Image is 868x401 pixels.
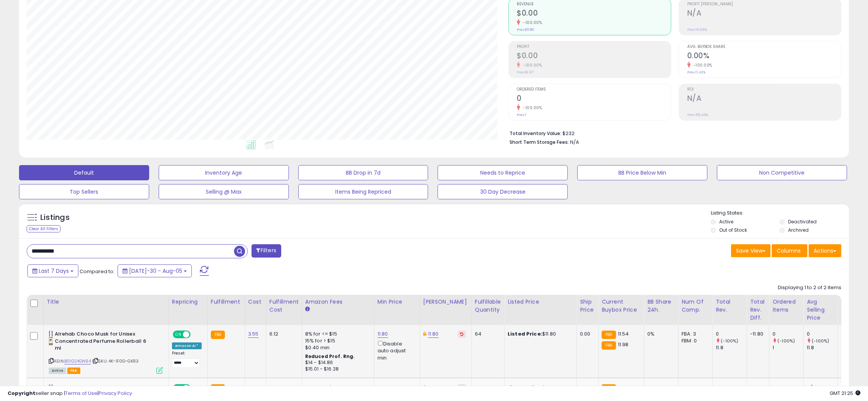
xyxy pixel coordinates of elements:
[172,298,204,306] div: Repricing
[602,341,616,350] small: FBA
[298,184,428,199] button: Items Being Repriced
[377,330,388,338] a: 11.80
[305,298,371,306] div: Amazon Fees
[8,390,132,397] div: seller snap | |
[830,390,860,397] span: 2025-08-13 21:25 GMT
[49,368,66,374] span: All listings currently available for purchase on Amazon
[711,210,849,217] p: Listing States:
[517,9,671,19] h2: $0.00
[618,341,629,348] span: 11.98
[520,105,542,111] small: -100.00%
[510,130,561,137] b: Total Inventory Value:
[602,331,616,339] small: FBA
[27,264,78,277] button: Last 7 Days
[305,344,368,351] div: $0.40 min
[520,62,542,68] small: -100.00%
[687,51,841,62] h2: 0.00%
[812,338,829,344] small: (-100%)
[517,27,534,32] small: Prev: $11.80
[252,244,281,258] button: Filters
[807,344,838,351] div: 11.8
[172,342,202,349] div: Amazon AI *
[438,184,568,199] button: 30 Day Decrease
[682,331,707,337] div: FBA: 3
[721,338,738,344] small: (-100%)
[211,331,225,339] small: FBA
[777,247,801,255] span: Columns
[577,165,707,180] button: BB Price Below Min
[517,45,671,49] span: Profit
[508,331,571,337] div: $11.80
[687,2,841,6] span: Profit [PERSON_NAME]
[475,331,499,337] div: 64
[719,218,733,225] label: Active
[682,298,709,314] div: Num of Comp.
[19,184,149,199] button: Top Sellers
[716,298,744,314] div: Total Rev.
[750,298,766,322] div: Total Rev. Diff.
[19,165,149,180] button: Default
[129,267,182,275] span: [DATE]-30 - Aug-05
[8,390,35,397] strong: Copyright
[687,88,841,92] span: ROI
[305,366,368,372] div: $15.01 - $16.28
[159,184,289,199] button: Selling @ Max
[517,113,526,117] small: Prev: 1
[508,330,542,337] b: Listed Price:
[716,344,747,351] div: 11.8
[731,244,771,257] button: Save View
[687,113,708,117] small: Prev: 55.49%
[248,298,263,306] div: Cost
[118,264,192,277] button: [DATE]-30 - Aug-05
[305,337,368,344] div: 15% for > $15
[580,331,592,337] div: 0.00
[602,298,641,314] div: Current Buybox Price
[55,331,147,354] b: Alrehab Choco Musk for Unisex Concentrated Perfume Rollerball 6 ml
[27,225,61,232] div: Clear All Filters
[40,212,70,223] h5: Listings
[248,330,259,338] a: 3.55
[438,165,568,180] button: Needs to Reprice
[517,51,671,62] h2: $0.00
[772,331,803,337] div: 0
[49,331,53,346] img: 31CfbCHNRBL._SL40_.jpg
[190,331,202,338] span: OFF
[269,298,299,314] div: Fulfillment Cost
[49,331,163,373] div: ASIN:
[92,358,139,364] span: | SKU: 4K-1F0G-GKR3
[269,331,296,337] div: 6.12
[807,298,835,322] div: Avg Selling Price
[159,165,289,180] button: Inventory Age
[687,9,841,19] h2: N/A
[377,298,417,306] div: Min Price
[517,94,671,104] h2: 0
[788,218,817,225] label: Deactivated
[298,165,428,180] button: BB Drop in 7d
[211,298,242,306] div: Fulfillment
[67,368,80,374] span: FBA
[423,298,468,306] div: [PERSON_NAME]
[65,390,97,397] a: Terms of Use
[428,330,439,338] a: 11.80
[772,244,807,257] button: Columns
[508,298,573,306] div: Listed Price
[80,268,115,275] span: Compared to:
[305,360,368,366] div: $14 - $14.86
[520,20,542,25] small: -100.00%
[580,298,595,314] div: Ship Price
[719,227,747,233] label: Out of Stock
[475,298,501,314] div: Fulfillable Quantity
[777,338,795,344] small: (-100%)
[750,331,763,337] div: -11.80
[47,298,166,306] div: Title
[772,298,800,314] div: Ordered Items
[517,70,534,75] small: Prev: $1.97
[807,331,838,337] div: 0
[716,331,747,337] div: 0
[687,94,841,104] h2: N/A
[305,331,368,337] div: 8% for <= $15
[99,390,132,397] a: Privacy Policy
[691,62,712,68] small: -100.00%
[788,227,809,233] label: Archived
[809,244,841,257] button: Actions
